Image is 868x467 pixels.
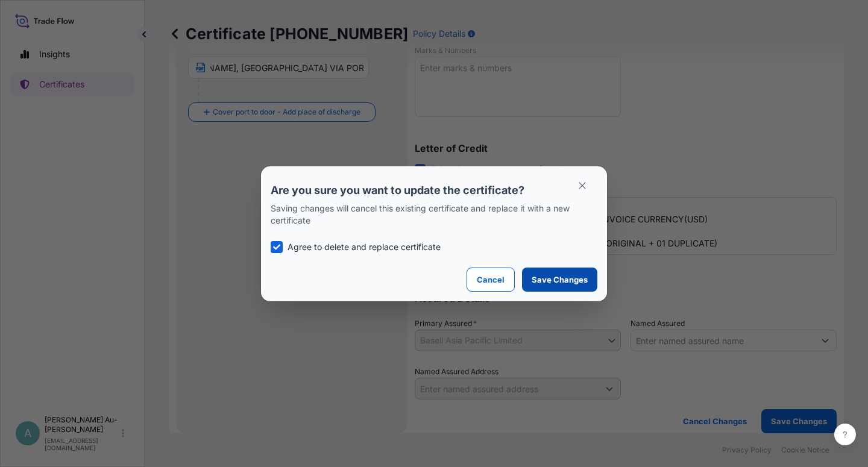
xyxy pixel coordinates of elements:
[532,274,588,286] p: Save Changes
[522,268,597,292] button: Save Changes
[477,274,505,286] p: Cancel
[271,202,597,227] p: Saving changes will cancel this existing certificate and replace it with a new certificate
[288,241,441,253] p: Agree to delete and replace certificate
[271,183,597,198] p: Are you sure you want to update the certificate?
[467,268,515,292] button: Cancel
